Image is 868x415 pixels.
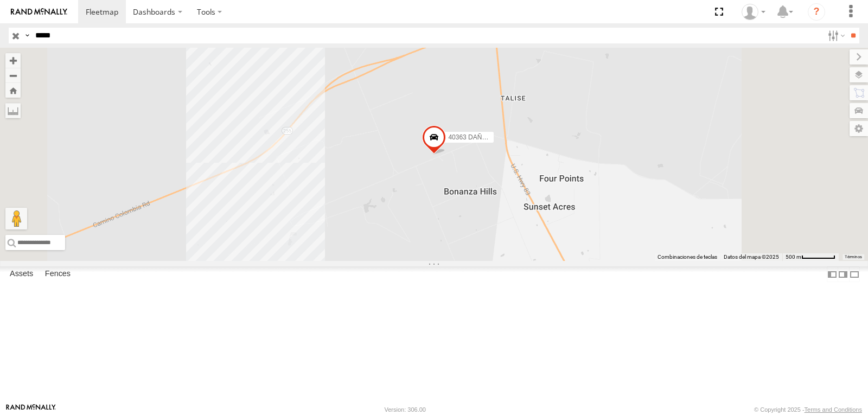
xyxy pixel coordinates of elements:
[5,208,27,229] button: Arrastra al hombrecito al mapa para abrir Street View
[782,253,839,261] button: Escala del mapa: 500 m por 59 píxeles
[23,28,31,43] label: Search Query
[824,28,847,43] label: Search Filter Options
[724,254,779,260] span: Datos del mapa ©2025
[827,266,838,282] label: Dock Summary Table to the Left
[5,68,21,83] button: Zoom out
[5,103,21,118] label: Measure
[738,4,769,20] div: Miguel Cantu
[448,133,496,141] span: 40363 DAÑADO
[658,253,717,261] button: Combinaciones de teclas
[5,83,21,98] button: Zoom Home
[845,255,862,259] a: Términos (se abre en una nueva pestaña)
[385,406,426,413] div: Version: 306.00
[5,53,21,68] button: Zoom in
[805,406,862,413] a: Terms and Conditions
[838,266,848,282] label: Dock Summary Table to the Right
[11,8,67,16] img: rand-logo.svg
[40,267,76,282] label: Fences
[850,121,868,136] label: Map Settings
[849,266,860,282] label: Hide Summary Table
[4,267,39,282] label: Assets
[786,254,801,260] span: 500 m
[6,404,56,415] a: Visit our Website
[754,406,862,413] div: © Copyright 2025 -
[808,3,825,21] i: ?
